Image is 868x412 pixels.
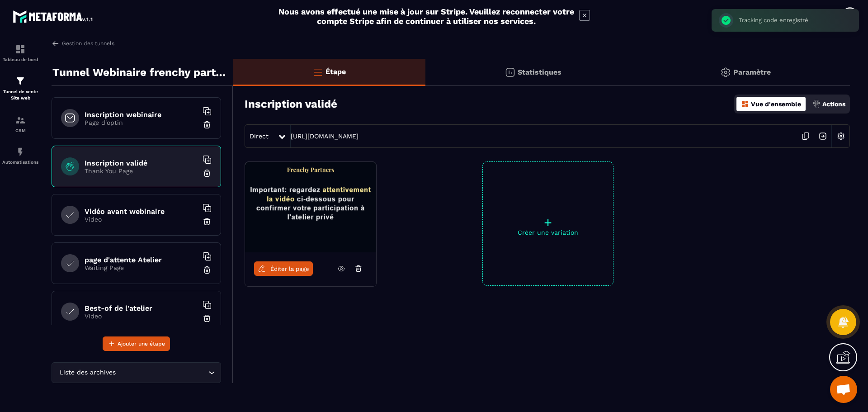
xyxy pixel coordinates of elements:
p: + [483,216,613,229]
p: Créer une variation [483,229,613,236]
h6: Inscription webinaire [85,110,198,119]
p: Tableau de bord [2,57,38,62]
h6: page d'attente Atelier [85,256,198,264]
h6: Best-of de l'atelier [85,304,198,313]
img: trash [203,217,212,226]
img: actions.d6e523a2.png [812,100,821,108]
a: Éditer la page [254,261,313,276]
p: Thank You Page [85,167,198,175]
img: arrow [52,39,60,47]
img: trash [203,169,212,178]
img: formation [15,76,26,86]
a: [URL][DOMAIN_NAME] [291,133,359,140]
p: Page d'optin [85,119,198,126]
a: formationformationCRM [2,108,38,140]
span: Ajouter une étape [118,339,165,348]
p: Vue d'ensemble [751,100,801,108]
span: Liste des archives [57,368,118,378]
p: Statistiques [518,68,561,76]
span: Direct [250,133,269,140]
p: Tunnel Webinaire frenchy partners [52,63,226,81]
input: Search for option [118,368,206,378]
a: formationformationTunnel de vente Site web [2,69,38,108]
p: CRM [2,128,38,133]
p: Actions [822,100,845,108]
p: Video [85,313,198,320]
img: arrow-next.bcc2205e.svg [814,128,831,145]
img: formation [15,44,26,55]
button: Ajouter une étape [103,336,170,351]
p: Étape [325,67,346,76]
img: setting-w.858f3a88.svg [832,128,849,145]
a: Gestion des tunnels [52,39,114,47]
img: setting-gr.5f69749f.svg [720,67,731,78]
img: bars-o.4a397970.svg [312,66,323,77]
img: automations [15,147,26,157]
img: trash [203,120,212,129]
img: image [245,162,376,252]
img: trash [203,265,212,275]
h3: Inscription validé [245,98,337,110]
p: Waiting Page [85,264,198,271]
p: Automatisations [2,160,38,165]
img: stats.20deebd0.svg [505,67,515,78]
p: Video [85,216,198,223]
img: dashboard-orange.40269519.svg [741,100,749,108]
div: Search for option [52,362,221,383]
h6: Inscription validé [85,159,198,167]
p: Tunnel de vente Site web [2,89,38,101]
img: logo [13,8,94,24]
a: formationformationTableau de bord [2,37,38,69]
div: Open chat [830,376,857,403]
img: trash [203,314,212,323]
h2: Nous avons effectué une mise à jour sur Stripe. Veuillez reconnecter votre compte Stripe afin de ... [278,7,575,26]
h6: Vidéo avant webinaire [85,207,198,216]
img: formation [15,115,26,126]
p: Paramètre [733,68,771,76]
a: automationsautomationsAutomatisations [2,140,38,171]
span: Éditer la page [270,265,309,272]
